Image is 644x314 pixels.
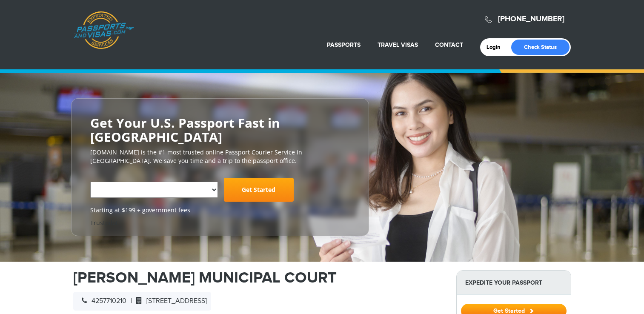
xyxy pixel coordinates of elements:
a: Passports & [DOMAIN_NAME] [74,11,134,49]
span: 4257710210 [77,297,126,305]
a: Trustpilot [90,219,118,227]
a: Travel Visas [378,41,418,49]
h1: [PERSON_NAME] MUNICIPAL COURT [73,270,444,285]
a: Get Started [461,307,567,314]
a: Check Status [511,40,570,55]
a: Get Started [224,178,294,202]
span: Starting at $199 + government fees [90,206,350,214]
a: Login [487,44,507,51]
div: | [73,292,211,311]
span: [STREET_ADDRESS] [132,297,207,305]
strong: Expedite Your Passport [457,271,571,295]
a: Passports [327,41,361,49]
h2: Get Your U.S. Passport Fast in [GEOGRAPHIC_DATA] [90,116,350,144]
p: [DOMAIN_NAME] is the #1 most trusted online Passport Courier Service in [GEOGRAPHIC_DATA]. We sav... [90,148,350,165]
a: Contact [435,41,463,49]
a: [PHONE_NUMBER] [498,14,564,24]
